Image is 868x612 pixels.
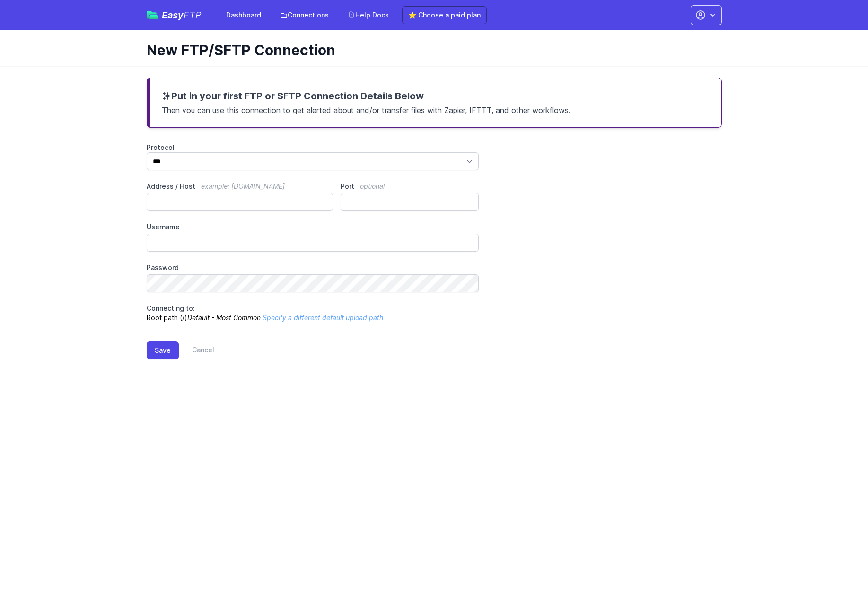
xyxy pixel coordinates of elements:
[162,10,202,20] span: Easy
[147,182,333,191] label: Address / Host
[147,304,479,323] p: Root path (/)
[162,103,710,116] p: Then you can use this connection to get alerted about and/or transfer files with Zapier, IFTTT, a...
[201,182,285,190] span: example: [DOMAIN_NAME]
[274,7,334,24] a: Connections
[220,7,267,24] a: Dashboard
[263,314,383,322] a: Specify a different default upload path
[147,263,479,272] label: Password
[147,11,158,19] img: easyftp_logo.png
[402,6,487,24] a: ⭐ Choose a paid plan
[162,89,710,103] h3: Put in your first FTP or SFTP Connection Details Below
[147,10,202,20] a: EasyFTP
[147,42,714,59] h1: New FTP/SFTP Connection
[187,314,261,322] i: Default - Most Common
[184,9,202,21] span: FTP
[147,222,479,232] label: Username
[147,341,179,359] button: Save
[360,182,385,190] span: optional
[341,182,479,191] label: Port
[147,143,479,152] label: Protocol
[179,341,214,359] a: Cancel
[147,304,195,312] span: Connecting to:
[342,7,395,24] a: Help Docs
